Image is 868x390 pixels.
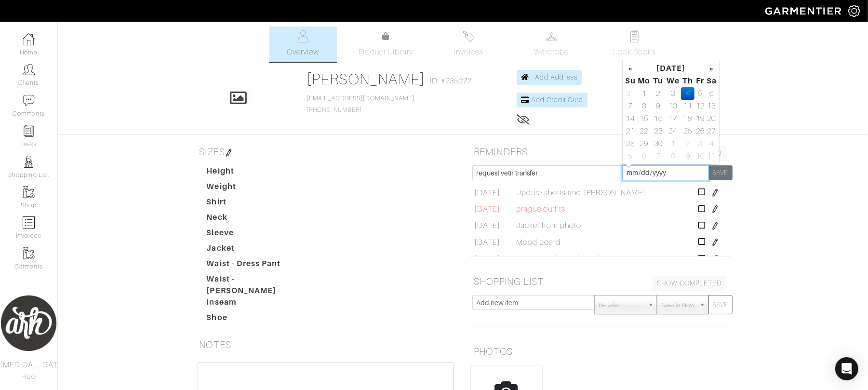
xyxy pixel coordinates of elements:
td: 31 [625,87,636,100]
a: Invoices [435,27,503,62]
td: 7 [652,150,665,162]
td: 23 [652,125,665,137]
img: pen-cf24a1663064a2ec1b9c1bd2387e9de7a2fa800b781884d57f21acf72779bad2.png [225,149,233,157]
a: Wardrobe [518,27,586,62]
td: 5 [694,87,706,100]
td: 11 [681,100,694,112]
img: gear-icon-white-bd11855cb880d31180b6d7d6211b90ccbf57a29d726f0c71d8c61bd08dd39cc2.png [848,5,860,17]
span: Jacket from photo [516,220,582,231]
td: 1 [636,87,652,100]
button: SAVE [708,165,733,180]
th: » [706,62,717,75]
td: 22 [636,125,652,137]
a: Add Address [517,70,582,85]
h5: NOTES [196,335,456,354]
th: [DATE] [636,62,706,75]
td: 9 [681,150,694,162]
span: prague outfits [516,203,566,215]
span: [PHONE_NUMBER] [307,95,414,113]
th: We [665,75,681,87]
td: 3 [665,87,681,100]
th: Sa [706,75,717,87]
td: 17 [665,112,681,125]
img: pen-cf24a1663064a2ec1b9c1bd2387e9de7a2fa800b781884d57f21acf72779bad2.png [711,189,719,197]
td: 13 [706,100,717,112]
img: clients-icon-6bae9207a08558b7cb47a8932f037763ab4055f8c8b6bfacd5dc20c3e0201464.png [23,64,35,76]
dt: Waist - [PERSON_NAME] [200,273,309,296]
input: Add new item [472,295,595,310]
div: Open Intercom Messenger [835,357,858,380]
td: 20 [706,112,717,125]
td: 16 [652,112,665,125]
td: 5 [625,150,636,162]
img: pen-cf24a1663064a2ec1b9c1bd2387e9de7a2fa800b781884d57f21acf72779bad2.png [711,255,719,263]
td: 2 [652,87,665,100]
span: Look Books [613,46,656,58]
span: [DATE] [474,187,500,199]
img: basicinfo-40fd8af6dae0f16599ec9e87c0ef1c0a1fdea2edbe929e3d69a839185d80c458.svg [297,30,309,42]
dt: Shoe [200,312,309,327]
th: Mo [636,75,652,87]
td: 9 [652,100,665,112]
input: Add new item... [472,165,623,180]
td: 4 [681,87,694,100]
span: Overview [287,46,319,58]
td: 29 [636,137,652,150]
td: 6 [706,87,717,100]
img: garmentier-logo-header-white-b43fb05a5012e4ada735d5af1a66efaba907eab6374d6393d1fbf88cb4ef424d.png [761,2,848,19]
td: 30 [652,137,665,150]
span: Add Credit Card [531,96,583,104]
span: color coordinated numbers [516,253,613,265]
th: Tu [652,75,665,87]
span: Mood board [516,237,561,248]
span: Retailer [599,296,644,315]
h5: REMINDERS [470,142,731,161]
span: [DATE] [474,220,500,231]
h5: SIZES [196,142,456,161]
img: wardrobe-487a4870c1b7c33e795ec22d11cfc2ed9d08956e64fb3008fe2437562e282088.svg [546,30,558,42]
dt: Shirt [200,196,309,212]
span: [DATE] [474,253,500,265]
td: 2 [681,137,694,150]
td: 18 [681,112,694,125]
th: « [625,62,636,75]
dt: Sleeve [200,227,309,242]
img: todo-9ac3debb85659649dc8f770b8b6100bb5dab4b48dedcbae339e5042a72dfd3cc.svg [628,30,641,42]
span: [DATE] [474,203,500,215]
th: Th [681,75,694,87]
a: [EMAIL_ADDRESS][DOMAIN_NAME] [307,95,414,102]
button: SAVE [708,295,733,314]
a: Look Books [601,27,668,62]
td: 10 [665,100,681,112]
dt: Jacket [200,242,309,258]
th: Fr [694,75,706,87]
img: comment-icon-a0a6a9ef722e966f86d9cbdc48e553b5cf19dbc54f86b18d962a5391bc8f6eb6.png [23,94,35,107]
span: Invoices [454,46,483,58]
td: 3 [694,137,706,150]
dt: Neck [200,212,309,227]
h5: SHOPPING LIST [470,272,731,291]
img: reminder-icon-8004d30b9f0a5d33ae49ab947aed9ed385cf756f9e5892f1edd6e32f2345188e.png [23,125,35,137]
td: 27 [706,125,717,137]
td: 14 [625,112,636,125]
td: 8 [636,100,652,112]
th: Su [625,75,636,87]
td: 19 [694,112,706,125]
h5: PHOTOS [470,342,731,361]
span: ID: #235277 [430,75,472,87]
span: [DATE] [474,237,500,248]
td: 11 [706,150,717,162]
span: Update shorts and [PERSON_NAME] [516,187,646,199]
a: [PERSON_NAME] [307,70,426,88]
a: Add Credit Card [517,93,588,108]
a: Product Library [352,31,420,58]
span: Add Address [535,73,577,81]
img: orders-icon-0abe47150d42831381b5fb84f609e132dff9fe21cb692f30cb5eec754e2cba89.png [23,216,35,229]
img: pen-cf24a1663064a2ec1b9c1bd2387e9de7a2fa800b781884d57f21acf72779bad2.png [711,239,719,246]
dt: Height [200,165,309,181]
img: garments-icon-b7da505a4dc4fd61783c78ac3ca0ef83fa9d6f193b1c9dc38574b1d14d53ca28.png [23,186,35,198]
td: 21 [625,125,636,137]
td: 1 [665,137,681,150]
a: Overview [269,27,337,62]
img: dashboard-icon-dbcd8f5a0b271acd01030246c82b418ddd0df26cd7fceb0bd07c9910d44c42f6.png [23,33,35,45]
